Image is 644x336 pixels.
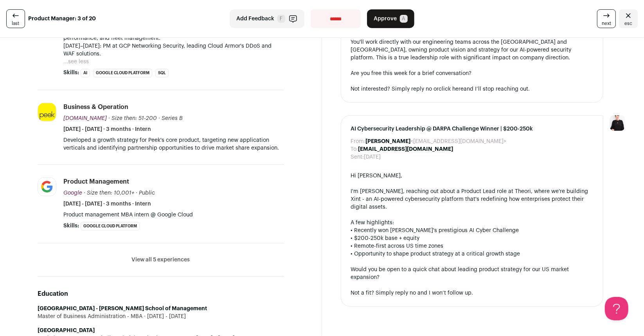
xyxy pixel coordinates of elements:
li: AI [81,69,90,77]
dt: Sent: [351,153,364,161]
button: Add Feedback F [230,9,304,28]
img: 9240684-medium_jpg [610,115,625,131]
span: · Size then: 51-200 [108,116,157,121]
span: · [158,114,160,122]
button: ...see less [63,58,89,66]
li: Google Cloud Platform [93,69,152,77]
div: Master of Business Administration - MBA [38,313,284,320]
span: [DOMAIN_NAME] [63,116,107,121]
img: 8d2c6156afa7017e60e680d3937f8205e5697781b6c771928cb24e9df88505de.jpg [38,178,56,196]
b: [PERSON_NAME] [365,139,410,144]
dt: From: [351,138,365,145]
li: SQL [155,69,169,77]
span: · [136,189,137,197]
a: last [6,9,25,28]
span: [DATE] - [DATE] · 3 months · Intern [63,125,151,133]
p: Product management MBA intern @ Google Cloud [63,211,284,219]
span: Approve [374,15,397,23]
img: fb5120c643739d53399c3cda224b147da78af4bf39b12b54fd35679fe71e2cac.jpg [38,103,56,121]
a: next [597,9,616,28]
span: Public [139,190,155,196]
span: · Size then: 10,001+ [84,190,134,196]
span: Add Feedback [236,15,274,23]
span: F [277,15,285,23]
span: Skills: [63,222,79,230]
span: [DATE] - [DATE] · 3 months · Intern [63,200,151,208]
span: esc [624,20,632,27]
h2: Education [38,289,284,298]
strong: [GEOGRAPHIC_DATA] [38,328,95,333]
span: AI Cybersecurity Leadership @ DARPA Challenge Winner | $200-250k [351,125,594,133]
a: Close [619,9,638,28]
span: next [602,20,611,27]
a: click here [439,86,464,92]
span: Skills: [63,69,79,77]
dd: [DATE] [364,153,381,161]
span: last [12,20,20,27]
div: Product Management [63,177,129,186]
div: Hi [PERSON_NAME], I'm [PERSON_NAME], reaching out about a Product Lead role at Theori, where we'r... [351,172,594,297]
button: Approve A [367,9,414,28]
strong: Product Manager: 3 of 20 [28,15,96,23]
div: Business & Operation [63,103,128,111]
iframe: Help Scout Beacon - Open [605,297,628,320]
span: Series B [162,116,183,121]
strong: [GEOGRAPHIC_DATA] - [PERSON_NAME] School of Management [38,306,207,311]
span: Google [63,190,82,196]
span: A [400,15,408,23]
span: [DATE] - [DATE] [142,313,186,320]
button: View all 5 experiences [132,256,190,264]
dd: <[EMAIL_ADDRESS][DOMAIN_NAME]> [365,138,506,145]
dt: To: [351,145,358,153]
p: Developed a growth strategy for Peek's core product, targeting new application verticals and iden... [63,136,284,152]
p: [DATE]–[DATE]: PM at GCP Networking Security, leading Cloud Armor's DDoS and WAF solutions. [63,42,284,58]
b: [EMAIL_ADDRESS][DOMAIN_NAME] [358,147,453,152]
li: Google Cloud Platform [81,222,140,231]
